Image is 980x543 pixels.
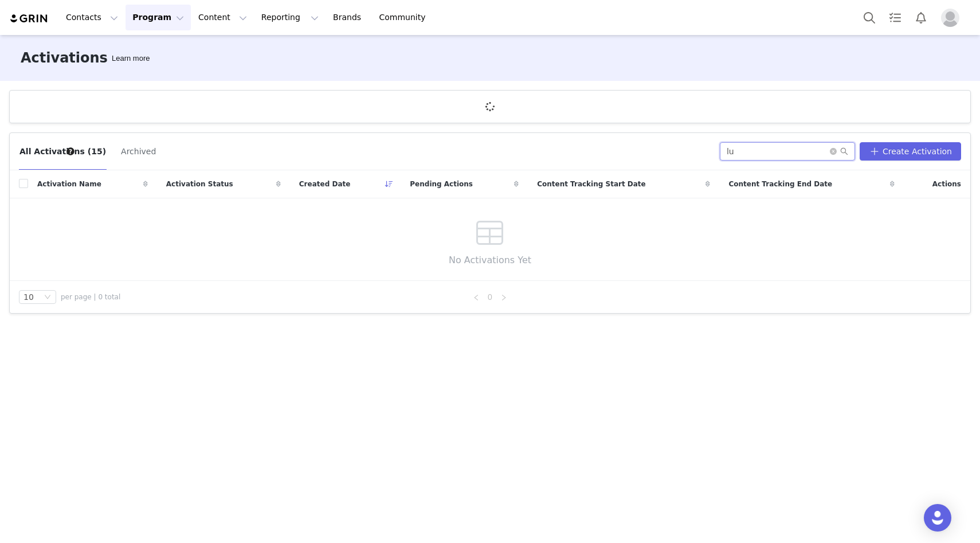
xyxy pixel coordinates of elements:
div: Tooltip anchor [65,146,76,157]
span: Content Tracking Start Date [537,179,646,189]
img: placeholder-profile.jpg [941,9,959,27]
span: Activation Status [166,179,233,189]
i: icon: close-circle [830,148,837,155]
div: Open Intercom Messenger [924,504,951,532]
a: Tasks [883,5,908,30]
button: All Activations (15) [19,142,107,161]
button: Program [126,5,191,30]
div: Actions [904,172,970,196]
button: Archived [120,142,156,161]
div: 10 [23,291,34,303]
img: grin logo [9,13,49,24]
button: Reporting [254,5,326,30]
span: per page | 0 total [61,292,120,302]
span: Created Date [299,179,351,189]
span: Pending Actions [410,179,473,189]
a: Community [372,5,437,30]
button: Search [857,5,882,30]
li: 0 [483,290,497,304]
button: Contacts [59,5,125,30]
button: Create Activation [860,142,961,161]
span: Content Tracking End Date [728,179,832,189]
div: Tooltip anchor [109,53,152,64]
a: Brands [326,5,371,30]
input: Search... [720,142,855,161]
span: No Activations Yet [449,253,531,267]
span: Activation Name [37,179,101,189]
i: icon: search [840,147,848,155]
button: Content [191,5,254,30]
li: Previous Page [469,290,483,304]
button: Profile [934,9,971,27]
i: icon: right [500,294,507,301]
i: icon: down [44,294,51,302]
a: 0 [484,291,496,303]
i: icon: left [473,294,480,301]
button: Notifications [908,5,934,30]
h3: Activations [21,48,108,68]
li: Next Page [497,290,511,304]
